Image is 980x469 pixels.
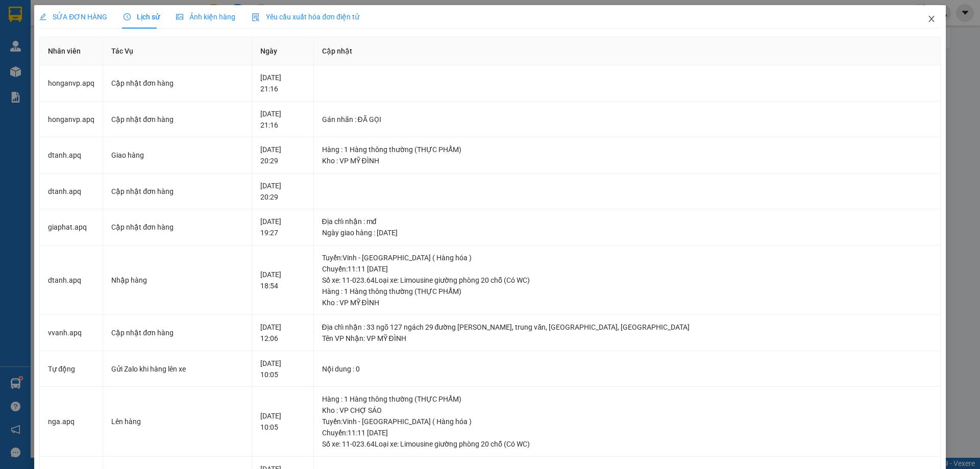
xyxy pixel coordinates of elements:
div: [DATE] 20:29 [260,144,305,166]
div: Kho : VP MỸ ĐÌNH [322,297,932,308]
div: [DATE] 20:29 [260,180,305,203]
div: Địa chỉ nhận : mđ [322,216,932,227]
div: Cập nhật đơn hàng [111,78,243,89]
div: Tên VP Nhận: VP MỸ ĐÌNH [322,333,932,344]
td: honganvp.apq [40,102,103,138]
td: dtanh.apq [40,137,103,174]
span: close [927,15,936,23]
div: Tuyến : Vinh - [GEOGRAPHIC_DATA] ( Hàng hóa ) Chuyến: 11:11 [DATE] Số xe: 11-023.64 Loại xe: Limo... [322,416,932,450]
span: clock-circle [124,13,131,20]
div: Cập nhật đơn hàng [111,186,243,197]
div: Hàng : 1 Hàng thông thường (THỰC PHẨM) [322,393,932,405]
div: Ngày giao hàng : [DATE] [322,227,932,238]
div: Gửi Zalo khi hàng lên xe [111,363,243,375]
div: Cập nhật đơn hàng [111,221,243,233]
div: [DATE] 21:16 [260,72,305,94]
span: Yêu cầu xuất hóa đơn điện tử [252,13,359,21]
div: Hàng : 1 Hàng thông thường (THỰC PHẨM) [322,286,932,297]
span: SỬA ĐƠN HÀNG [39,13,107,21]
div: [DATE] 10:05 [260,358,305,380]
div: [DATE] 10:05 [260,410,305,433]
td: dtanh.apq [40,245,103,315]
th: Cập nhật [314,37,941,65]
div: [DATE] 21:16 [260,108,305,131]
th: Ngày [252,37,314,65]
span: edit [39,13,46,20]
td: honganvp.apq [40,65,103,102]
div: Nội dung : 0 [322,363,932,375]
span: Lịch sử [124,13,160,21]
td: dtanh.apq [40,174,103,210]
div: Kho : VP MỸ ĐÌNH [322,155,932,166]
div: [DATE] 18:54 [260,269,305,291]
div: Địa chỉ nhận : 33 ngõ 127 ngách 29 đường [PERSON_NAME], trung văn, [GEOGRAPHIC_DATA], [GEOGRAPHIC... [322,322,932,333]
div: Tuyến : Vinh - [GEOGRAPHIC_DATA] ( Hàng hóa ) Chuyến: 11:11 [DATE] Số xe: 11-023.64 Loại xe: Limo... [322,252,932,286]
img: icon [252,13,260,21]
th: Tác Vụ [103,37,252,65]
div: Lên hàng [111,416,243,427]
td: Tự động [40,351,103,387]
div: Cập nhật đơn hàng [111,114,243,125]
span: picture [176,13,183,20]
div: [DATE] 12:06 [260,322,305,344]
td: giaphat.apq [40,209,103,245]
td: vvanh.apq [40,315,103,351]
div: [DATE] 19:27 [260,216,305,238]
div: Kho : VP CHỢ SÁO [322,405,932,416]
th: Nhân viên [40,37,103,65]
div: Nhập hàng [111,275,243,286]
span: Ảnh kiện hàng [176,13,235,21]
div: Giao hàng [111,150,243,161]
td: nga.apq [40,387,103,457]
div: Hàng : 1 Hàng thông thường (THỰC PHẨM) [322,144,932,155]
button: Close [917,5,946,34]
div: Gán nhãn : ĐÃ GỌI [322,114,932,125]
div: Cập nhật đơn hàng [111,327,243,338]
